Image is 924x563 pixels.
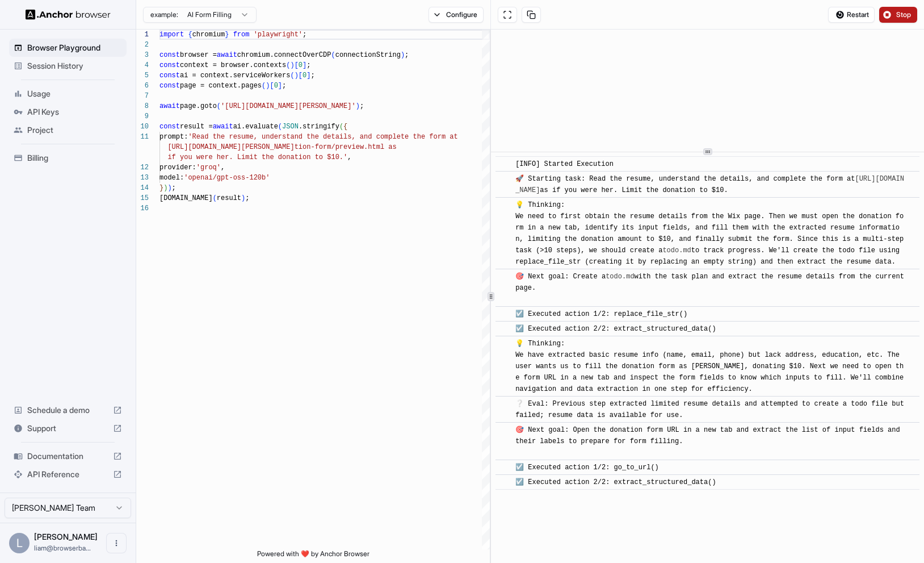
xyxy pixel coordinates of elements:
span: API Keys [27,106,122,118]
span: ( [262,82,266,90]
button: Copy session ID [522,7,541,23]
div: Browser Playground [9,39,127,57]
div: Documentation [9,447,127,465]
span: JSON [282,123,299,131]
span: ; [282,82,286,90]
div: 6 [136,81,149,91]
span: await [159,102,180,110]
span: ; [245,194,249,202]
span: const [159,82,180,90]
span: ) [266,82,270,90]
span: { [343,123,347,131]
span: const [159,51,180,59]
div: Project [9,121,127,139]
div: 5 [136,70,149,81]
span: Schedule a demo [27,404,108,416]
span: } [159,184,163,192]
div: 4 [136,60,149,70]
span: prompt: [159,133,188,141]
span: page = context.pages [180,82,262,90]
span: ; [303,31,306,39]
span: if you were her. Limit the donation to $10.' [167,153,347,161]
div: Session History [9,57,127,75]
span: ) [167,184,171,192]
span: { [188,31,192,39]
span: Powered with ❤️ by Anchor Browser [257,549,369,563]
span: ; [405,51,409,59]
div: Billing [9,149,127,167]
span: Stop [896,10,912,19]
span: ( [286,61,290,69]
div: Usage [9,85,127,103]
span: await [217,51,237,59]
span: ( [213,194,217,202]
span: [ [295,61,299,69]
span: Project [27,124,122,136]
span: [URL][DOMAIN_NAME][PERSON_NAME] [167,143,294,151]
span: page.goto [180,102,217,110]
span: 'groq' [196,164,221,172]
span: lete the form at [392,133,457,141]
span: .stringify [299,123,339,131]
span: await [213,123,233,131]
span: chromium [192,31,225,39]
span: ) [356,102,360,110]
span: ) [241,194,245,202]
span: const [159,61,180,69]
span: Session History [27,60,122,72]
button: Configure [429,7,484,23]
div: 12 [136,162,149,173]
button: Open menu [106,533,127,553]
span: Documentation [27,451,108,462]
span: Support [27,423,108,434]
span: browser = [180,51,217,59]
span: context = browser.contexts [180,61,286,69]
span: result = [180,123,213,131]
span: 0 [299,61,303,69]
span: ( [339,123,343,131]
span: ( [331,51,335,59]
span: ai = context.serviceWorkers [180,72,290,80]
button: Stop [879,7,917,23]
span: API Reference [27,469,108,480]
span: ) [163,184,167,192]
span: 'playwright' [254,31,303,39]
span: ] [278,82,282,90]
span: const [159,123,180,131]
div: 13 [136,173,149,183]
div: Schedule a demo [9,401,127,419]
div: 10 [136,122,149,132]
span: [DOMAIN_NAME] [159,194,213,202]
span: ; [306,61,310,69]
div: 7 [136,91,149,101]
span: , [221,164,225,172]
div: 8 [136,101,149,111]
span: Billing [27,152,122,164]
div: 14 [136,183,149,193]
div: 11 [136,132,149,142]
span: ) [401,51,405,59]
div: 2 [136,40,149,50]
div: API Reference [9,465,127,483]
span: example: [150,10,178,19]
span: result [217,194,241,202]
div: 9 [136,111,149,122]
span: model: [159,174,184,182]
span: ] [303,61,306,69]
span: '[URL][DOMAIN_NAME][PERSON_NAME]' [221,102,356,110]
span: liam@browserbase.com [34,544,91,552]
div: 15 [136,193,149,203]
span: ai.evaluate [233,123,278,131]
span: Restart [847,10,869,19]
button: Restart [828,7,875,23]
span: const [159,72,180,80]
span: ; [310,72,314,80]
span: ) [295,72,299,80]
span: [ [299,72,303,80]
span: ( [217,102,221,110]
div: 16 [136,203,149,214]
span: from [233,31,250,39]
div: 3 [136,50,149,60]
div: L [9,533,30,553]
span: 0 [303,72,306,80]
